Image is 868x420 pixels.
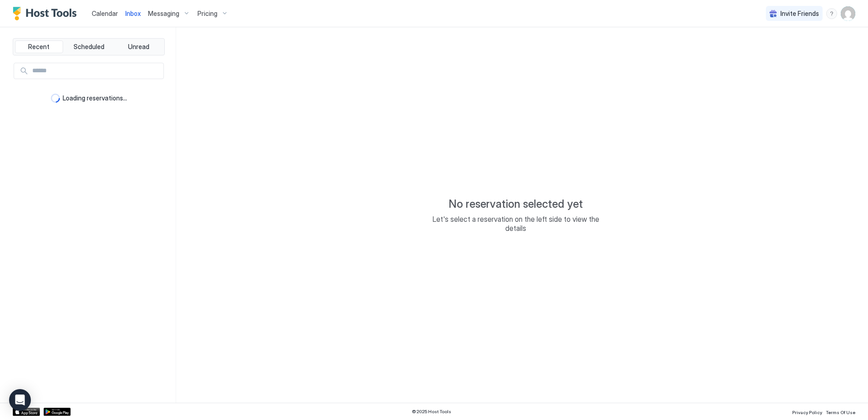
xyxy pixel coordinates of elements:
[51,94,60,103] div: loading
[44,408,71,416] a: Google Play Store
[63,94,127,102] span: Loading reservations...
[449,197,583,211] span: No reservation selected yet
[28,43,49,51] span: Recent
[9,389,31,411] div: Open Intercom Messenger
[412,409,451,415] span: © 2025 Host Tools
[13,7,81,20] a: Host Tools Logo
[92,10,118,17] span: Calendar
[128,43,149,51] span: Unread
[15,40,63,53] button: Recent
[125,10,141,17] span: Inbox
[148,10,179,18] span: Messaging
[780,10,819,18] span: Invite Friends
[13,408,40,416] a: App Store
[65,40,113,53] button: Scheduled
[74,43,104,51] span: Scheduled
[13,38,165,55] div: tab-group
[841,6,855,21] div: User profile
[826,410,855,415] span: Terms Of Use
[792,407,822,416] a: Privacy Policy
[826,8,837,19] div: menu
[792,410,822,415] span: Privacy Policy
[92,9,118,18] a: Calendar
[29,63,163,79] input: Input Field
[826,407,855,416] a: Terms Of Use
[125,9,141,18] a: Inbox
[425,215,607,233] span: Let's select a reservation on the left side to view the details
[197,10,217,18] span: Pricing
[114,40,163,53] button: Unread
